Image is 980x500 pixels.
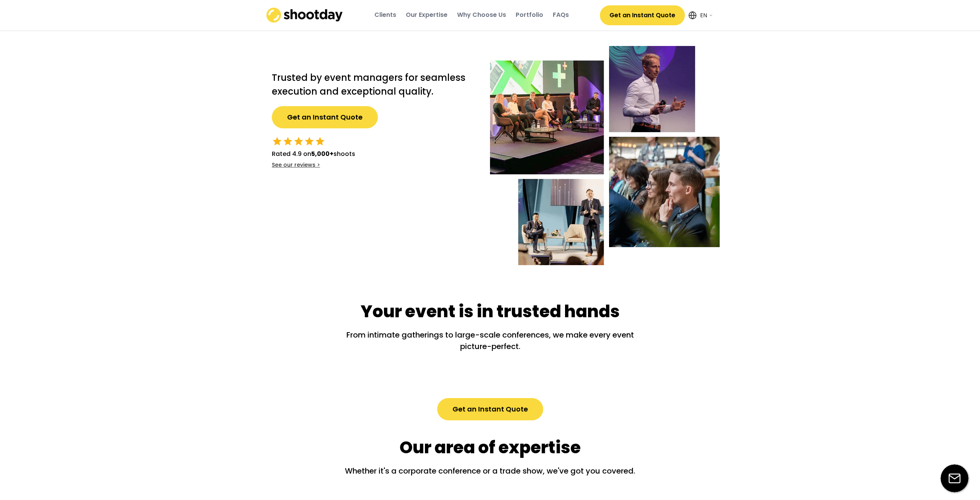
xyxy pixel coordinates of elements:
[337,465,643,482] div: Whether it's a corporate conference or a trade show, we've got you covered.
[272,71,475,98] h2: Trusted by event managers for seamless execution and exceptional quality.
[374,11,396,19] div: Clients
[283,136,293,147] button: star
[272,136,283,147] button: star
[266,8,343,23] img: shootday_logo.png
[689,11,696,19] img: Icon%20feather-globe%20%281%29.svg
[361,300,620,323] div: Your event is in trusted hands
[457,11,506,19] div: Why Choose Us
[437,398,543,420] button: Get an Instant Quote
[272,106,378,128] button: Get an Instant Quote
[400,436,581,459] div: Our area of expertise
[490,46,720,265] img: Event-hero-intl%402x.webp
[311,149,333,158] strong: 5,000+
[272,161,320,169] div: See our reviews >
[516,11,543,19] div: Portfolio
[406,11,448,19] div: Our Expertise
[941,464,969,492] img: email-icon%20%281%29.svg
[553,11,569,19] div: FAQs
[272,149,355,159] div: Rated 4.9 on shoots
[304,136,315,147] button: star
[315,136,325,147] button: star
[600,5,685,25] button: Get an Instant Quote
[337,329,643,352] div: From intimate gatherings to large-scale conferences, we make every event picture-perfect.
[293,136,304,147] button: star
